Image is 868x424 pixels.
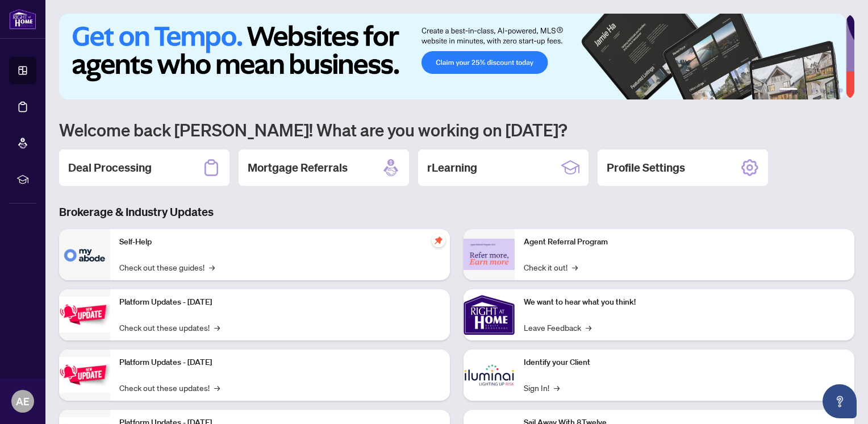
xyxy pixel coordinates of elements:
button: 4 [820,88,825,93]
button: 6 [838,88,843,93]
p: Self-Help [119,236,441,248]
span: → [572,261,578,273]
p: Identify your Client [524,356,845,369]
img: Self-Help [59,229,110,280]
h2: Profile Settings [607,160,685,176]
h2: rLearning [427,160,477,176]
button: Open asap [823,384,857,418]
span: pushpin [432,234,445,247]
h1: Welcome back [PERSON_NAME]! What are you working on [DATE]? [59,119,854,140]
span: → [554,381,560,394]
span: → [214,321,220,334]
p: Platform Updates - [DATE] [119,296,441,309]
h2: Mortgage Referrals [248,160,348,176]
span: → [586,321,591,334]
a: Check it out!→ [524,261,578,273]
img: logo [9,9,36,30]
button: 3 [811,88,816,93]
img: Agent Referral Program [464,239,515,270]
img: Identify your Client [464,350,515,401]
h3: Brokerage & Industry Updates [59,204,854,220]
a: Sign In!→ [524,381,560,394]
a: Check out these updates!→ [119,381,220,394]
span: → [214,381,220,394]
h2: Deal Processing [68,160,152,176]
a: Check out these guides!→ [119,261,215,273]
a: Check out these updates!→ [119,321,220,334]
button: 2 [802,88,807,93]
p: Agent Referral Program [524,236,845,248]
span: → [209,261,215,273]
p: We want to hear what you think! [524,296,845,309]
a: Leave Feedback→ [524,321,591,334]
button: 1 [779,88,798,93]
button: 5 [829,88,834,93]
img: Platform Updates - July 21, 2025 [59,297,110,332]
img: We want to hear what you think! [464,289,515,340]
p: Platform Updates - [DATE] [119,356,441,369]
img: Slide 0 [59,14,846,99]
span: AE [16,393,30,409]
img: Platform Updates - July 8, 2025 [59,357,110,393]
